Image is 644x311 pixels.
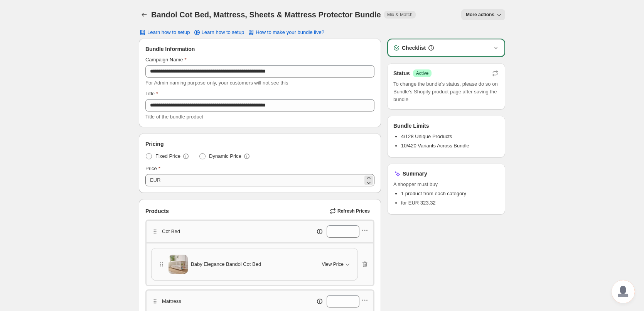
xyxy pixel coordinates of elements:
[327,206,374,216] button: Refresh Prices
[401,190,499,198] li: 1 product from each category
[466,12,494,18] span: More actions
[145,207,169,215] span: Products
[416,70,429,76] span: Active
[189,27,249,38] a: Learn how to setup
[461,9,505,20] button: More actions
[151,10,381,19] h1: Bandol Cot Bed, Mattress, Sheets & Mattress Protector Bundle
[256,29,324,35] span: How to make your bundle live?
[393,69,410,77] h3: Status
[162,228,180,235] p: Cot Bed
[403,170,427,177] h3: Summary
[150,176,160,184] div: EUR
[145,140,164,148] span: Pricing
[191,260,261,268] span: Baby Elegance Bandol Cot Bed
[402,44,426,52] h3: Checklist
[155,152,180,160] span: Fixed Price
[612,280,635,303] div: Open chat
[145,90,158,98] label: Title
[209,152,241,160] span: Dynamic Price
[162,297,181,305] p: Mattress
[147,29,190,35] span: Learn how to setup
[243,27,329,38] button: How to make your bundle live?
[145,165,160,172] label: Price
[317,258,356,270] button: View Price
[145,114,203,120] span: Title of the bundle product
[393,80,499,103] span: To change the bundle's status, please do so on Bundle's Shopify product page after saving the bundle
[393,122,429,130] h3: Bundle Limits
[139,9,150,20] button: Back
[202,29,244,35] span: Learn how to setup
[145,56,187,64] label: Campaign Name
[322,261,344,267] span: View Price
[401,199,499,207] li: for EUR 323.32
[145,80,288,86] span: For Admin naming purpose only, your customers will not see this
[337,208,370,214] span: Refresh Prices
[134,27,195,38] button: Learn how to setup
[393,181,499,188] span: A shopper must buy
[401,143,469,149] span: 10/420 Variants Across Bundle
[145,45,195,53] span: Bundle Information
[169,255,188,274] img: Baby Elegance Bandol Cot Bed
[401,134,452,139] span: 4/128 Unique Products
[387,12,413,18] span: Mix & Match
